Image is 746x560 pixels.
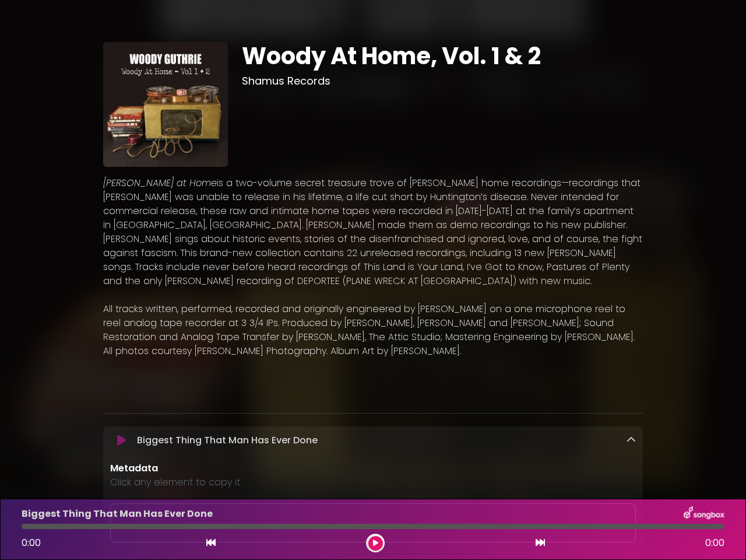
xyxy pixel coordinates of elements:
img: pJM6D9TRy5QUNe6LeMgC [103,42,228,167]
p: is a two-volume secret treasure trove of [PERSON_NAME] home recordings recordings that [PERSON_NA... [103,176,643,288]
em: [PERSON_NAME] at Home [103,176,217,190]
p: Click any element to copy it [110,475,636,489]
h3: Shamus Records [242,75,643,87]
span: 0:00 [705,536,724,550]
p: Metadata [110,461,636,475]
img: songbox-logo-white.png [684,506,724,521]
h1: Woody At Home, Vol. 1 & 2 [242,42,643,70]
p: Biggest Thing That Man Has Ever Done [22,507,213,521]
p: All tracks written, performed, recorded and originally engineered by [PERSON_NAME] on a one micro... [103,302,643,358]
p: Biggest Thing That Man Has Ever Done [137,433,318,447]
em: — [561,176,569,190]
span: 0:00 [22,536,41,549]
